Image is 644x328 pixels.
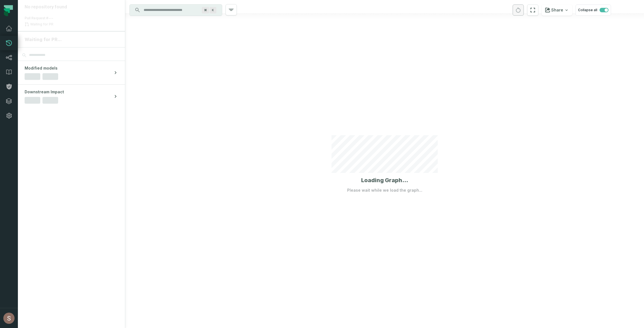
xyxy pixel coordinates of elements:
button: Collapse all [576,4,611,16]
span: Pull Request #--- [25,16,53,20]
span: Press ⌘ + K to focus the search bar [210,7,216,13]
button: Downstream Impact [18,85,125,108]
div: Waiting for PR... [25,36,118,43]
p: Please wait while we load the graph... [347,187,422,193]
button: Modified models [18,61,125,84]
span: Downstream Impact [25,89,64,95]
span: Waiting for PR [29,22,55,27]
h1: Loading Graph... [361,176,408,184]
span: Modified models [25,65,58,71]
img: avatar of Shay Gafniel [3,313,15,324]
span: Press ⌘ + K to focus the search bar [202,7,209,13]
button: Share [542,4,572,16]
div: No repository found [25,4,118,10]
